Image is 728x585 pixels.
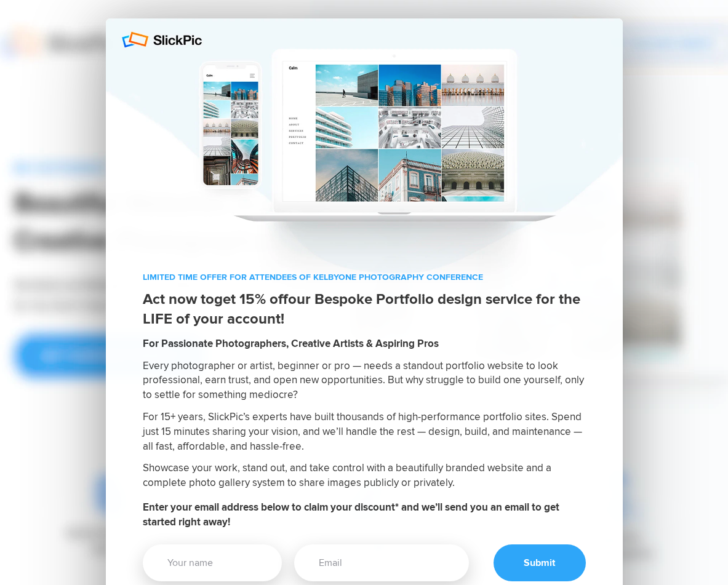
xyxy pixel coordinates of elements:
[143,544,282,581] input: Your name
[143,501,559,528] b: Enter your email address below to claim your discount* and we’ll send you an email to get started...
[143,336,586,490] h2: Every photographer or artist, beginner or pro — needs a standout portfolio website to look profes...
[294,544,468,581] input: Email
[214,290,288,308] b: get 15% off
[143,337,439,350] b: For Passionate Photographers, Creative Artists & Aspiring Pros
[143,271,586,284] p: LIMITED TIME OFFER FOR ATTENDEES OF KELBYONE PHOTOGRAPHY CONFERENCE
[143,290,580,328] span: Act now to our Bespoke Portfolio design service for the LIFE of your account!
